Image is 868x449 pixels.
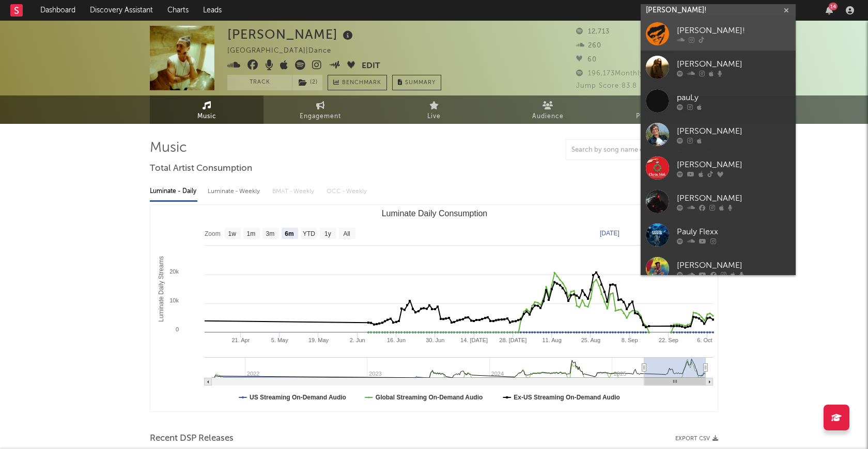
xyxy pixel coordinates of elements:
a: Pauly Flexx [641,218,796,252]
text: 1w [228,230,237,237]
text: 19. May [308,337,329,343]
text: 10k [169,297,179,303]
text: 6m [285,230,293,237]
span: Engagement [300,110,341,123]
button: Edit [362,60,380,73]
text: 1y [324,230,331,237]
a: [PERSON_NAME] [641,252,796,285]
text: 0 [176,326,179,332]
text: Luminate Daily Consumption [382,209,488,218]
div: [PERSON_NAME] [677,125,791,138]
svg: Luminate Daily Consumption [150,205,718,411]
span: Live [427,110,441,123]
text: 16. Jun [387,337,406,343]
a: [PERSON_NAME] [641,185,796,218]
span: Jump Score: 83.8 [576,83,637,89]
span: Playlists/Charts [636,110,687,123]
text: Luminate Daily Streams [158,256,165,322]
text: YTD [303,230,315,237]
a: Benchmark [328,75,387,90]
div: Pauly Flexx [677,226,791,238]
text: 30. Jun [426,337,444,343]
button: (2) [292,75,322,90]
span: 260 [576,42,601,49]
text: 22. Sep [659,337,678,343]
a: pauLy [641,84,796,118]
text: Global Streaming On-Demand Audio [376,394,483,401]
span: Summary [405,80,436,86]
text: US Streaming On-Demand Audio [250,394,346,401]
span: Total Artist Consumption [150,163,252,175]
span: ( 2 ) [292,75,323,90]
div: [PERSON_NAME] [677,260,791,272]
div: Luminate - Daily [150,183,197,200]
a: Engagement [263,95,377,124]
text: 2. Jun [350,337,365,343]
text: 21. Apr [231,337,250,343]
text: 1m [247,230,256,237]
div: [PERSON_NAME] [677,193,791,205]
div: pauLy [677,92,791,104]
text: 3m [266,230,275,237]
div: 14 [829,3,838,10]
text: All [343,230,350,237]
button: Export CSV [675,436,718,442]
span: Audience [532,110,564,123]
text: 14. [DATE] [460,337,488,343]
a: [PERSON_NAME] [641,51,796,84]
input: Search by song name or URL [566,146,675,154]
span: Benchmark [342,77,381,89]
span: Music [197,110,216,123]
span: 12,713 [576,28,610,35]
button: 14 [826,6,833,14]
a: [PERSON_NAME] [641,118,796,151]
a: [PERSON_NAME]! [641,17,796,51]
div: [PERSON_NAME] [677,58,791,71]
text: 6. Oct [697,337,712,343]
text: 5. May [271,337,289,343]
text: 28. [DATE] [499,337,526,343]
button: Track [227,75,292,90]
div: [PERSON_NAME] [227,26,355,43]
span: 196,173 Monthly Listeners [576,70,678,77]
span: 60 [576,56,597,63]
text: 8. Sep [622,337,638,343]
a: Music [150,95,263,124]
div: [PERSON_NAME] [677,159,791,171]
button: Summary [392,75,441,90]
text: 20k [169,268,179,275]
text: [DATE] [600,230,619,237]
div: Luminate - Weekly [208,183,262,200]
a: Live [377,95,491,124]
text: Ex-US Streaming On-Demand Audio [514,394,620,401]
text: 25. Aug [581,337,600,343]
div: [PERSON_NAME]! [677,25,791,37]
div: [GEOGRAPHIC_DATA] | Dance [227,45,343,57]
text: 11. Aug [542,337,561,343]
a: Playlists/Charts [605,95,718,124]
a: Audience [491,95,605,124]
span: Recent DSP Releases [150,432,234,445]
text: Zoom [205,230,221,237]
input: Search for artists [641,4,796,17]
a: [PERSON_NAME] [641,151,796,185]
